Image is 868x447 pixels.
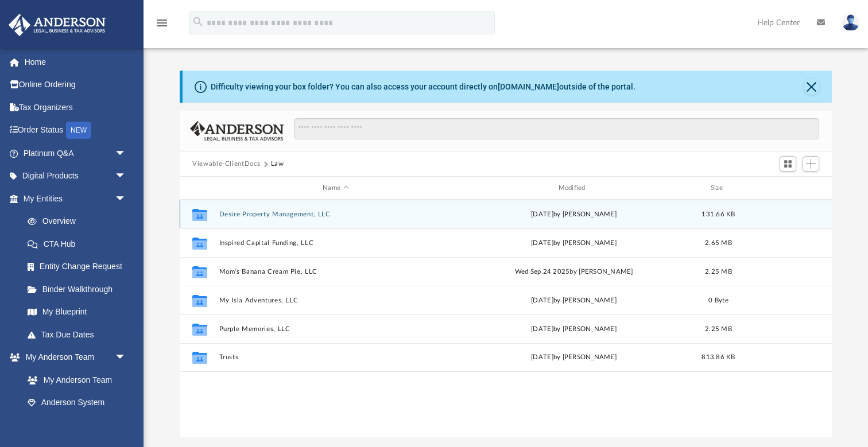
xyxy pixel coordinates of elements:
[115,142,138,165] span: arrow_drop_down
[115,165,138,188] span: arrow_drop_down
[8,73,144,96] a: Online Ordering
[219,297,452,304] button: My Isla Adventures, LLC
[115,346,138,370] span: arrow_drop_down
[457,183,691,193] div: Modified
[16,278,144,301] a: Binder Walkthrough
[219,211,452,218] button: Desire Property Management, LLC
[458,296,691,306] div: by [PERSON_NAME]
[8,96,144,119] a: Tax Organizers
[219,239,452,247] button: Inspired Capital Funding, LLC
[705,240,732,246] span: 2.65 MB
[66,122,91,139] div: NEW
[8,119,144,142] a: Order StatusNEW
[8,50,144,73] a: Home
[16,210,144,233] a: Overview
[16,255,144,278] a: Entity Change Request
[696,183,742,193] div: Size
[192,159,260,169] button: Viewable-ClientDocs
[531,297,553,304] span: [DATE]
[211,81,635,93] div: Difficulty viewing your box folder? You can also access your account directly on outside of the p...
[804,79,820,95] button: Close
[458,324,691,335] div: [DATE] by [PERSON_NAME]
[705,269,732,275] span: 2.25 MB
[702,354,735,360] span: 813.86 KB
[8,142,144,165] a: Platinum Q&Aarrow_drop_down
[531,211,553,217] span: [DATE]
[8,346,138,369] a: My Anderson Teamarrow_drop_down
[16,323,144,346] a: Tax Due Dates
[16,301,138,324] a: My Blueprint
[842,14,859,31] img: User Pic
[705,326,732,332] span: 2.25 MB
[180,200,832,438] div: grid
[458,267,691,277] div: Wed Sep 24 2025 by [PERSON_NAME]
[219,268,452,275] button: Mom's Banana Cream Pie, LLC
[16,368,132,391] a: My Anderson Team
[498,82,559,91] a: [DOMAIN_NAME]
[219,183,452,193] div: Name
[155,22,169,30] a: menu
[8,165,144,188] a: Digital Productsarrow_drop_down
[5,14,109,36] img: Anderson Advisors Platinum Portal
[115,187,138,211] span: arrow_drop_down
[16,232,144,255] a: CTA Hub
[185,183,214,193] div: id
[219,325,452,333] button: Purple Memories, LLC
[8,187,144,210] a: My Entitiesarrow_drop_down
[155,16,169,30] i: menu
[746,183,827,193] div: id
[803,156,820,172] button: Add
[271,159,284,169] button: Law
[702,211,735,217] span: 131.66 KB
[708,297,728,304] span: 0 Byte
[294,118,819,140] input: Search files and folders
[219,353,452,361] button: Trusts
[458,209,691,220] div: by [PERSON_NAME]
[458,238,691,248] div: [DATE] by [PERSON_NAME]
[16,391,138,414] a: Anderson System
[458,352,691,363] div: [DATE] by [PERSON_NAME]
[780,156,797,172] button: Switch to Grid View
[192,15,204,28] i: search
